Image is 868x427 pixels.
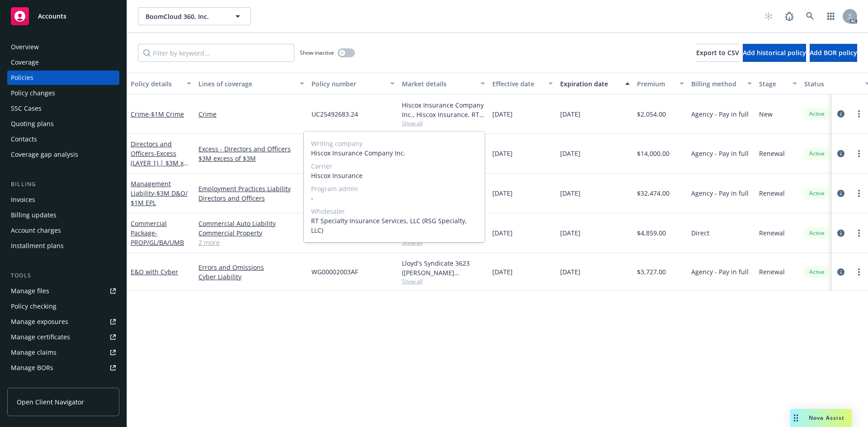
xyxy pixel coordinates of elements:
span: Renewal [759,267,785,277]
span: Carrier [311,161,477,171]
a: Switch app [822,7,840,25]
a: Commercial Package [131,219,184,247]
a: Report a Bug [780,7,798,25]
a: Directors and Officers [198,193,304,203]
span: Active [808,150,826,158]
div: Policy checking [11,299,57,314]
span: Writing company [311,139,477,148]
span: Renewal [759,188,785,198]
div: Premium [637,79,674,89]
div: Tools [7,271,119,280]
a: Coverage [7,55,119,70]
div: Manage certificates [11,330,70,344]
div: Policy number [311,79,385,89]
div: SSC Cases [11,101,42,116]
a: Policy changes [7,86,119,100]
span: [DATE] [560,109,580,119]
a: Directors and Officers [131,140,187,177]
div: Billing updates [11,208,57,222]
div: Policies [11,70,33,85]
button: Premium [633,73,688,94]
span: Agency - Pay in full [691,188,749,198]
span: Active [808,189,826,197]
button: Policy number [308,73,398,94]
div: Account charges [11,223,61,238]
span: $2,054.00 [637,109,666,119]
span: - Excess (LAYER 1) | $3M xs $3M D&O [131,149,189,177]
button: Market details [398,73,489,94]
a: more [854,188,864,199]
span: Add BOR policy [810,48,857,57]
div: Drag to move [790,409,802,427]
span: Hiscox Insurance Company Inc. [311,148,477,158]
span: [DATE] [560,149,580,158]
a: Commercial Auto Liability [198,219,304,228]
a: Excess - Directors and Officers $3M excess of $3M [198,144,304,163]
a: 2 more [198,238,304,247]
span: [DATE] [560,188,580,198]
a: Commercial Property [198,228,304,238]
div: Stage [759,79,787,89]
button: Add historical policy [743,44,806,62]
div: Coverage [11,55,39,70]
span: [DATE] [492,109,513,119]
div: Coverage gap analysis [11,147,78,162]
span: RT Specialty Insurance Services, LLC (RSG Specialty, LLC) [311,216,477,235]
a: Start snowing [759,7,778,25]
span: Nova Assist [809,414,844,422]
span: [DATE] [492,228,513,238]
a: Manage certificates [7,330,119,344]
a: Search [801,7,819,25]
span: - [311,193,477,203]
a: Errors and Omissions [198,263,304,272]
a: Contacts [7,132,119,146]
span: Agency - Pay in full [691,267,749,277]
span: [DATE] [492,267,513,277]
a: circleInformation [835,148,846,159]
button: Billing method [688,73,755,94]
div: Policy changes [11,86,55,100]
a: circleInformation [835,228,846,239]
span: $14,000.00 [637,149,670,158]
span: $3,727.00 [637,267,666,277]
div: Manage exposures [11,314,68,329]
span: Hiscox Insurance [311,171,477,180]
a: more [854,148,864,159]
button: Expiration date [557,73,633,94]
a: Accounts [7,4,119,29]
div: Lloyd's Syndicate 3623 ([PERSON_NAME] [PERSON_NAME] Limited), [PERSON_NAME] Group, CRC Group [402,258,485,277]
a: Crime [131,110,184,118]
a: SSC Cases [7,101,119,116]
span: UC25492683.24 [311,109,358,119]
div: Summary of insurance [11,376,80,390]
div: Market details [402,79,475,89]
span: [DATE] [560,267,580,277]
span: [DATE] [560,228,580,238]
a: Management Liability [131,179,188,207]
span: [DATE] [492,188,513,198]
a: Crime [198,109,304,119]
input: Filter by keyword... [138,44,294,62]
div: Hiscox Insurance Company Inc., Hiscox Insurance, RT Specialty Insurance Services, LLC (RSG Specia... [402,100,485,119]
div: Manage claims [11,345,57,360]
span: [DATE] [492,149,513,158]
a: more [854,228,864,239]
span: Active [808,229,826,237]
span: Renewal [759,149,785,158]
button: Stage [755,73,801,94]
a: circleInformation [835,108,846,119]
span: Export to CSV [696,48,739,57]
button: BoomCloud 360, Inc. [138,7,251,25]
span: New [759,109,773,119]
span: $32,474.00 [637,188,670,198]
span: - $1M Crime [149,110,184,118]
span: Program admin [311,184,477,193]
span: Accounts [38,13,66,20]
span: BoomCloud 360, Inc. [146,12,224,21]
button: Nova Assist [790,409,852,427]
div: Manage BORs [11,361,53,375]
a: circleInformation [835,267,846,277]
a: more [854,108,864,119]
button: Policy details [127,73,195,94]
span: Add historical policy [743,48,806,57]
